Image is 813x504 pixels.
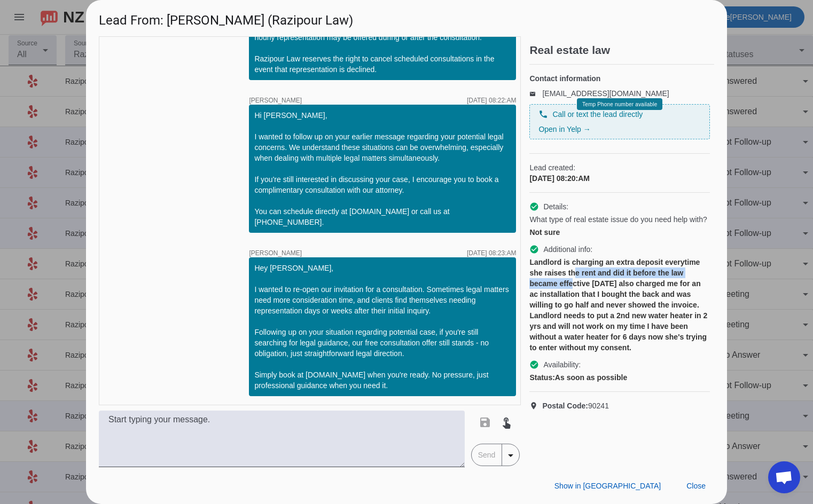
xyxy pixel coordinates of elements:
[554,482,661,490] span: Show in [GEOGRAPHIC_DATA]
[249,97,302,104] span: [PERSON_NAME]
[467,250,516,256] div: [DATE] 08:23:AM
[686,482,706,490] span: Close
[529,91,542,96] mat-icon: email
[529,73,710,84] h4: Contact information
[542,401,588,410] strong: Postal Code:
[249,250,302,256] span: [PERSON_NAME]
[538,125,590,133] a: Open in Yelp →
[529,360,539,369] mat-icon: check_circle
[529,214,707,225] span: What type of real estate issue do you need help with?
[529,45,714,56] h2: Real estate law
[542,89,669,98] a: [EMAIL_ADDRESS][DOMAIN_NAME]
[529,227,710,238] div: Not sure
[529,162,710,173] span: Lead created:
[254,110,511,227] div: Hi [PERSON_NAME], I wanted to follow up on your earlier message regarding your potential legal co...
[582,101,657,107] span: Temp Phone number available
[552,109,643,120] span: Call or text the lead directly
[678,476,714,495] button: Close
[529,202,539,211] mat-icon: check_circle
[529,245,539,254] mat-icon: check_circle
[529,257,710,353] div: Landlord is charging an extra deposit everytime she raises the rent and did it before the law bec...
[529,173,710,184] div: [DATE] 08:20:AM
[529,401,542,410] mat-icon: location_on
[543,244,592,255] span: Additional info:
[543,359,581,370] span: Availability:
[538,109,548,119] mat-icon: phone
[768,461,800,493] div: Open chat
[467,97,516,104] div: [DATE] 08:22:AM
[254,263,511,391] div: Hey [PERSON_NAME], I wanted to re-open our invitation for a consultation. Sometimes legal matters...
[542,400,609,411] span: 90241
[546,476,669,495] button: Show in [GEOGRAPHIC_DATA]
[529,373,554,382] strong: Status:
[529,372,710,383] div: As soon as possible
[504,449,517,462] mat-icon: arrow_drop_down
[543,201,568,212] span: Details:
[500,416,513,429] mat-icon: touch_app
